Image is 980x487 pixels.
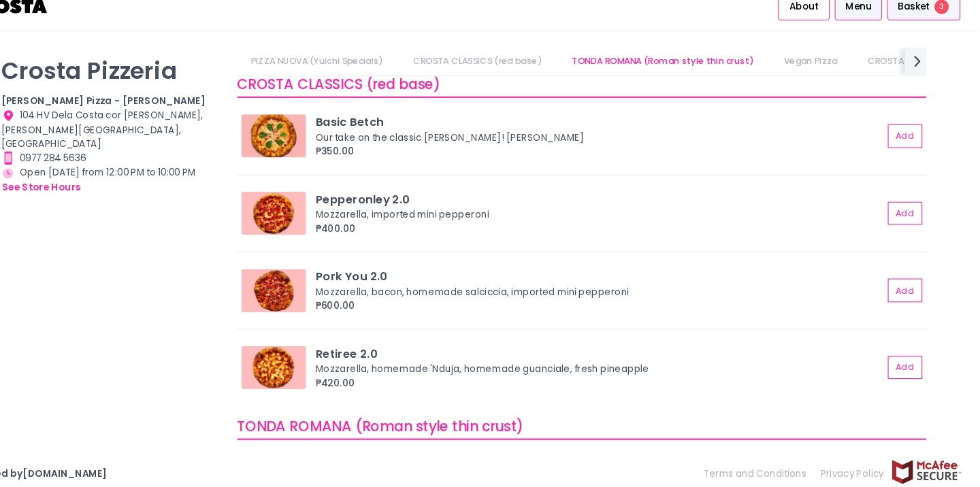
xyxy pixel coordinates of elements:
[781,61,858,87] a: Vegan Pizza
[842,9,887,35] a: Menu
[902,16,932,29] span: Basket
[349,140,883,154] div: Our take on the classic [PERSON_NAME]! [PERSON_NAME]
[892,134,925,156] button: Add
[349,299,887,313] div: ₱600.00
[279,198,340,239] img: Pepperonley 2.0
[892,280,925,303] button: Add
[17,458,152,471] a: Powered by[DOMAIN_NAME]
[349,270,887,286] div: Pork You 2.0
[349,153,887,167] div: ₱350.00
[892,354,925,376] button: Add
[788,9,837,35] a: About
[895,452,963,475] img: mcafee-secure
[349,226,887,240] div: ₱400.00
[429,61,577,87] a: CROSTA CLASSICS (red base)
[718,452,822,478] a: Terms and Conditions
[579,61,778,87] a: TONDA ROMANA (Roman style thin crust)
[349,286,883,300] div: Mozzarella, bacon, homemade salciccia, imported mini pepperoni
[275,61,427,87] a: PIZZA NUOVA (Yuichi Specials)
[279,124,340,165] img: Basic Betch
[51,159,258,173] div: 0977 284 5636
[936,16,950,29] span: 3
[51,119,258,159] div: 104 HV Dela Costa cor [PERSON_NAME], [PERSON_NAME][GEOGRAPHIC_DATA], [GEOGRAPHIC_DATA]
[275,87,468,105] span: CROSTA CLASSICS (red base)
[51,105,245,118] b: [PERSON_NAME] Pizza - [PERSON_NAME]
[349,197,887,213] div: Pepperonley 2.0
[349,124,887,139] div: Basic Betch
[279,271,340,312] img: Pork You 2.0
[349,359,883,373] div: Mozzarella, homemade 'Nduja, homemade guanciale, fresh pineapple
[279,344,340,385] img: Retiree 2.0
[51,186,127,201] button: see store hours
[349,373,887,386] div: ₱420.00
[51,173,258,201] div: Open [DATE] from 12:00 PM to 10:00 PM
[892,207,925,230] button: Add
[799,16,827,29] span: About
[51,70,258,97] p: Crosta Pizzeria
[275,412,547,430] span: TONDA ROMANA (Roman style thin crust)
[822,452,896,478] a: Privacy Policy
[852,16,877,29] span: Menu
[349,213,883,226] div: Mozzarella, imported mini pepperoni
[349,343,887,359] div: Retiree 2.0
[17,10,97,34] img: logo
